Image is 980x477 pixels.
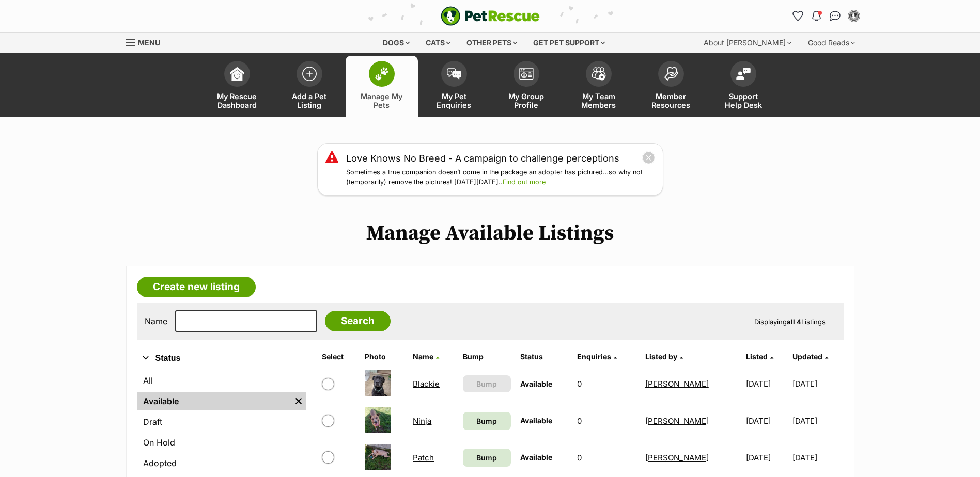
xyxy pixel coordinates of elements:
span: Manage My Pets [359,92,405,109]
img: logo-e224e6f780fb5917bec1dbf3a21bbac754714ae5b6737aabdf751b685950b380.svg [441,6,540,26]
a: My Pet Enquiries [418,56,490,117]
a: On Hold [137,433,306,452]
span: Listed [746,352,768,361]
td: 0 [573,366,640,402]
img: add-pet-listing-icon-0afa8454b4691262ce3f59096e99ab1cd57d4a30225e0717b998d2c9b9846f56.svg [302,67,317,81]
div: Other pets [459,33,524,53]
a: Conversations [827,8,844,24]
div: Good Reads [801,33,862,53]
a: Blackie [413,379,440,389]
td: [DATE] [742,403,791,439]
button: Bump [463,375,511,392]
a: Patch [413,453,434,463]
a: Adopted [137,454,306,472]
span: Listed by [645,352,677,361]
img: pet-enquiries-icon-7e3ad2cf08bfb03b45e93fb7055b45f3efa6380592205ae92323e6603595dc1f.svg [447,68,461,79]
a: Favourites [790,8,806,24]
td: [DATE] [742,440,791,475]
a: [PERSON_NAME] [645,416,709,426]
td: [DATE] [742,366,791,402]
a: Ninja [413,416,431,426]
span: My Team Members [575,92,622,109]
a: [PERSON_NAME] [645,453,709,463]
div: Dogs [376,33,417,53]
a: Draft [137,412,306,431]
label: Name [145,316,167,326]
td: 0 [573,403,640,439]
a: Name [413,352,439,361]
strong: all 4 [787,317,801,326]
span: My Pet Enquiries [431,92,477,109]
a: Enquiries [577,352,617,361]
span: Member Resources [648,92,694,109]
img: Gavin Douglas profile pic [849,11,859,21]
div: About [PERSON_NAME] [696,33,799,53]
p: Sometimes a true companion doesn’t come in the package an adopter has pictured…so why not (tempor... [346,168,655,187]
span: Support Help Desk [720,92,767,109]
ul: Account quick links [790,8,862,24]
span: Name [413,352,433,361]
td: 0 [573,440,640,475]
span: Available [520,453,552,462]
a: Love Knows No Breed - A campaign to challenge perceptions [346,151,619,165]
a: Create new listing [137,277,256,297]
button: Notifications [808,8,825,24]
a: Member Resources [635,56,707,117]
td: [DATE] [792,440,842,475]
a: All [137,371,306,390]
th: Photo [361,348,408,365]
span: Updated [792,352,822,361]
span: Bump [476,416,497,426]
div: Cats [418,33,458,53]
a: Menu [126,33,167,51]
th: Bump [459,348,515,365]
input: Search [325,311,391,331]
a: Find out more [503,178,546,186]
a: My Rescue Dashboard [201,56,273,117]
span: My Group Profile [503,92,550,109]
a: Bump [463,412,511,430]
button: Status [137,352,306,365]
img: help-desk-icon-fdf02630f3aa405de69fd3d07c3f3aa587a6932b1a1747fa1d2bba05be0121f9.svg [736,68,751,80]
a: PetRescue [441,6,540,26]
a: Bump [463,449,511,467]
img: member-resources-icon-8e73f808a243e03378d46382f2149f9095a855e16c252ad45f914b54edf8863c.svg [664,67,678,81]
img: Ninja [365,407,391,433]
a: Remove filter [291,392,306,410]
span: translation missing: en.admin.listings.index.attributes.enquiries [577,352,611,361]
div: Get pet support [526,33,612,53]
button: My account [846,8,862,24]
a: My Group Profile [490,56,563,117]
img: chat-41dd97257d64d25036548639549fe6c8038ab92f7586957e7f3b1b290dea8141.svg [830,11,841,21]
th: Status [516,348,572,365]
span: Add a Pet Listing [286,92,333,109]
img: group-profile-icon-3fa3cf56718a62981997c0bc7e787c4b2cf8bcc04b72c1350f741eb67cf2f40e.svg [519,68,534,80]
img: manage-my-pets-icon-02211641906a0b7f246fdf0571729dbe1e7629f14944591b6c1af311fb30b64b.svg [375,67,389,81]
span: Menu [138,38,160,47]
img: team-members-icon-5396bd8760b3fe7c0b43da4ab00e1e3bb1a5d9ba89233759b79545d2d3fc5d0d.svg [592,67,606,81]
td: [DATE] [792,366,842,402]
img: notifications-46538b983faf8c2785f20acdc204bb7945ddae34d4c08c2a6579f10ce5e182be.svg [812,11,820,21]
span: Bump [476,452,497,463]
th: Select [318,348,360,365]
span: Bump [476,378,497,389]
a: Listed by [645,352,683,361]
a: Listed [746,352,773,361]
img: dashboard-icon-eb2f2d2d3e046f16d808141f083e7271f6b2e854fb5c12c21221c1fb7104beca.svg [230,67,244,81]
a: Updated [792,352,828,361]
a: [PERSON_NAME] [645,379,709,389]
span: Available [520,379,552,388]
a: Add a Pet Listing [273,56,346,117]
span: Displaying Listings [754,317,826,326]
button: close [642,151,655,164]
a: Manage My Pets [346,56,418,117]
a: Support Help Desk [707,56,780,117]
span: My Rescue Dashboard [214,92,260,109]
a: Available [137,392,291,410]
td: [DATE] [792,403,842,439]
a: My Team Members [563,56,635,117]
span: Available [520,416,552,425]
